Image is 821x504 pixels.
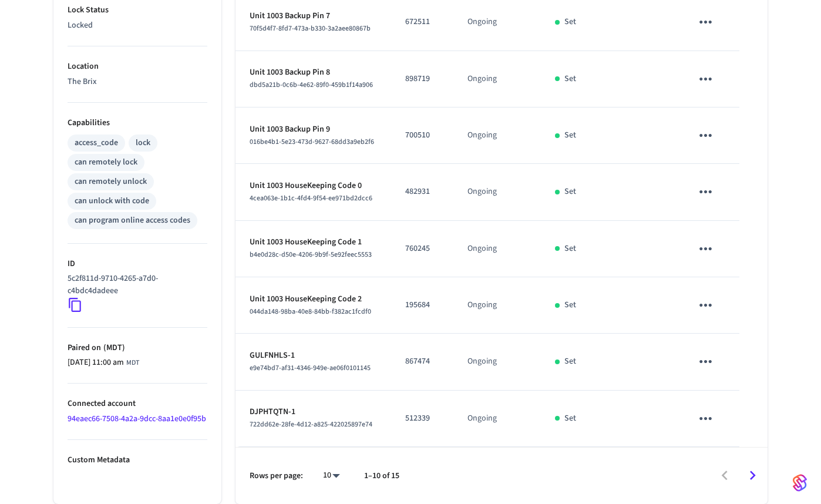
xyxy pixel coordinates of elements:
[68,357,124,369] span: [DATE] 11:00 am
[250,236,377,248] p: Unit 1003 HouseKeeping Code 1
[453,391,541,447] td: Ongoing
[250,193,372,203] span: 4cea063e-1b1c-4fd4-9f54-ee971bd2dcc6
[405,355,440,368] p: 867474
[68,342,207,354] p: Paired on
[250,10,377,22] p: Unit 1003 Backup Pin 7
[250,250,372,260] span: b4e0d28c-d50e-4206-9b9f-5e92feec5553
[68,398,207,410] p: Connected account
[564,129,576,142] p: Set
[126,358,139,368] span: MDT
[68,454,207,466] p: Custom Metadata
[564,299,576,311] p: Set
[405,243,440,255] p: 760245
[453,221,541,277] td: Ongoing
[101,342,125,354] span: ( MDT )
[564,243,576,255] p: Set
[68,413,206,425] a: 94eaec66-7508-4a2a-9dcc-8aa1e0e0f95b
[250,470,303,482] p: Rows per page:
[68,117,207,129] p: Capabilities
[564,412,576,425] p: Set
[564,73,576,85] p: Set
[68,357,139,369] div: America/Denver
[250,307,371,317] span: 044da148-98ba-40e8-84bb-f382ac1fcdf0
[793,473,807,492] img: SeamLogoGradient.69752ec5.svg
[250,80,373,90] span: dbd5a21b-0c6b-4e62-89f0-459b1f14a906
[250,363,371,373] span: e9e74bd7-af31-4346-949e-ae06f0101145
[250,180,377,192] p: Unit 1003 HouseKeeping Code 0
[75,195,149,207] div: can unlock with code
[250,137,374,147] span: 016be4b1-5e23-473d-9627-68dd3a9eb2f6
[405,129,440,142] p: 700510
[405,16,440,28] p: 672511
[75,156,137,169] div: can remotely lock
[564,355,576,368] p: Set
[564,16,576,28] p: Set
[364,470,399,482] p: 1–10 of 15
[68,4,207,16] p: Lock Status
[250,350,377,362] p: GULFNHLS-1
[250,406,377,418] p: DJPHTQTN-1
[75,176,147,188] div: can remotely unlock
[250,123,377,136] p: Unit 1003 Backup Pin 9
[453,51,541,107] td: Ongoing
[405,412,440,425] p: 512339
[453,334,541,390] td: Ongoing
[75,214,190,227] div: can program online access codes
[68,258,207,270] p: ID
[250,293,377,305] p: Unit 1003 HouseKeeping Code 2
[250,419,372,429] span: 722dd62e-28fe-4d12-a825-422025897e74
[405,186,440,198] p: 482931
[739,462,766,489] button: Go to next page
[68,61,207,73] p: Location
[317,467,345,484] div: 10
[75,137,118,149] div: access_code
[453,164,541,220] td: Ongoing
[453,277,541,334] td: Ongoing
[405,73,440,85] p: 898719
[453,107,541,164] td: Ongoing
[250,66,377,79] p: Unit 1003 Backup Pin 8
[250,23,371,33] span: 70f5d4f7-8fd7-473a-b330-3a2aee80867b
[68,19,207,32] p: Locked
[564,186,576,198] p: Set
[405,299,440,311] p: 195684
[136,137,150,149] div: lock
[68,273,203,297] p: 5c2f811d-9710-4265-a7d0-c4bdc4dadeee
[68,76,207,88] p: The Brix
